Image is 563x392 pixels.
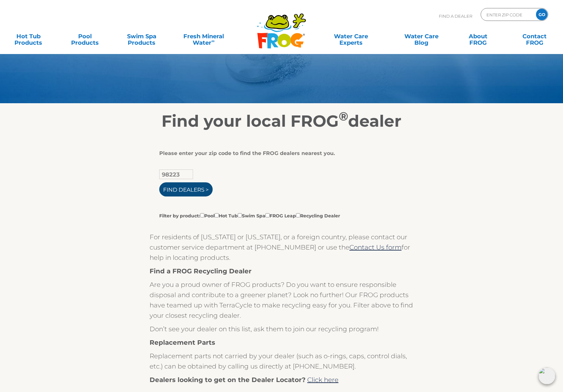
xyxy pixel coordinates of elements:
strong: Dealers looking to get on the Dealer Locator? [150,376,306,384]
a: PoolProducts [63,30,107,43]
strong: Replacement Parts [150,339,215,346]
a: Water CareBlog [399,30,443,43]
strong: Find a FROG Recycling Dealer [150,267,252,275]
input: GO [536,9,548,20]
input: Filter by product:PoolHot TubSwim SpaFROG LeapRecycling Dealer [238,213,242,217]
a: Swim SpaProducts [120,30,164,43]
a: ContactFROG [512,30,557,43]
a: Contact Us form [349,243,401,251]
a: Water CareExperts [315,30,387,43]
div: Please enter your zip code to find the FROG dealers nearest you. [159,150,399,157]
a: Click here [307,376,338,384]
p: For residents of [US_STATE] or [US_STATE], or a foreign country, please contact our customer serv... [150,232,413,263]
p: Find A Dealer [439,8,472,24]
sup: ® [339,109,348,123]
a: Hot TubProducts [6,30,51,43]
sup: ∞ [211,38,215,43]
input: Find Dealers > [159,182,213,196]
input: Zip Code Form [486,10,529,19]
p: Don’t see your dealer on this list, ask them to join our recycling program! [150,324,413,334]
img: openIcon [539,368,555,384]
input: Filter by product:PoolHot TubSwim SpaFROG LeapRecycling Dealer [296,213,300,217]
p: Are you a proud owner of FROG products? Do you want to ensure responsible disposal and contribute... [150,279,413,321]
label: Filter by product: Pool Hot Tub Swim Spa FROG Leap Recycling Dealer [159,212,340,219]
input: Filter by product:PoolHot TubSwim SpaFROG LeapRecycling Dealer [265,213,270,217]
p: Replacement parts not carried by your dealer (such as o-rings, caps, control dials, etc.) can be ... [150,351,413,371]
input: Filter by product:PoolHot TubSwim SpaFROG LeapRecycling Dealer [215,213,219,217]
input: Filter by product:PoolHot TubSwim SpaFROG LeapRecycling Dealer [200,213,204,217]
a: AboutFROG [456,30,500,43]
h2: Find your local FROG dealer [84,112,479,131]
a: Fresh MineralWater∞ [176,30,231,43]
